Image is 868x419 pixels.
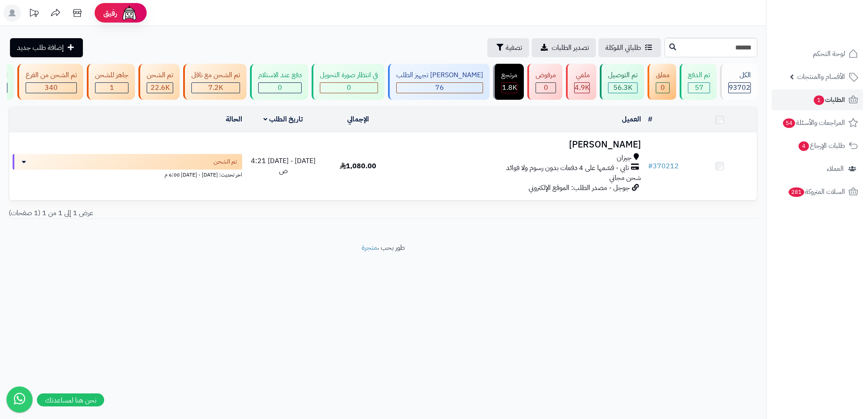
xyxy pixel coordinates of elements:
a: تاريخ الطلب [263,114,303,124]
span: السلات المتروكة [788,186,845,198]
a: لوحة التحكم [772,43,863,64]
span: [DATE] - [DATE] 4:21 ص [251,156,316,176]
span: 0 [544,82,548,93]
div: تم الشحن [147,70,173,80]
span: 1 [110,82,114,93]
a: طلباتي المُوكلة [598,38,661,57]
div: تم الشحن مع ناقل [191,70,240,80]
div: تم الدفع [688,70,710,80]
div: اخر تحديث: [DATE] - [DATE] 6:00 م [13,170,242,179]
a: الكل93702 [718,64,759,100]
div: 56318 [608,83,637,93]
div: 1 [95,83,128,93]
div: 0 [656,83,669,93]
a: # [648,114,652,124]
img: ai-face.png [121,4,138,22]
a: إضافة طلب جديد [10,38,83,57]
div: 22617 [147,83,173,93]
span: 1.8K [502,82,517,93]
span: 7.2K [208,82,223,93]
a: الطلبات1 [772,89,863,110]
a: مرفوض 0 [526,64,564,100]
span: 4.9K [575,82,589,93]
div: مرفوض [536,70,556,80]
span: 22.6K [151,82,170,93]
a: دفع عند الاستلام 0 [248,64,310,100]
a: تصدير الطلبات [532,38,596,57]
a: متجرة [362,242,377,253]
a: طلبات الإرجاع4 [772,135,863,156]
span: 0 [278,82,282,93]
div: 0 [259,83,301,93]
div: [PERSON_NAME] تجهيز الطلب [396,70,483,80]
a: المراجعات والأسئلة54 [772,112,863,133]
span: العملاء [827,163,844,175]
a: معلق 0 [646,64,678,100]
div: جاهز للشحن [95,70,128,80]
span: 0 [661,82,665,93]
span: تم الشحن [214,157,237,166]
div: تم التوصيل [608,70,638,80]
span: 56.3K [613,82,632,93]
div: مرتجع [501,70,517,80]
div: 4945 [575,83,589,93]
span: 1,080.00 [340,161,376,171]
span: 1 [814,95,824,105]
img: logo-2.png [809,23,860,41]
a: الإجمالي [347,114,369,124]
div: معلق [656,70,670,80]
a: تم الدفع 57 [678,64,718,100]
div: 1796 [502,83,517,93]
a: تم الشحن من الفرع 340 [16,64,85,100]
div: 76 [397,83,483,93]
div: 0 [320,83,378,93]
a: الحالة [226,114,242,124]
span: # [648,161,653,171]
span: 76 [435,82,444,93]
span: 340 [45,82,58,93]
div: 57 [688,83,710,93]
a: في انتظار صورة التحويل 0 [310,64,386,100]
span: 0 [347,82,351,93]
a: تم الشحن 22.6K [137,64,181,100]
a: تحديثات المنصة [23,4,45,24]
span: الأقسام والمنتجات [797,71,845,83]
span: تصفية [506,43,522,53]
a: العميل [622,114,641,124]
span: جيزان [617,153,631,163]
h3: [PERSON_NAME] [399,140,641,150]
span: تابي - قسّمها على 4 دفعات بدون رسوم ولا فوائد [506,163,629,173]
span: طلباتي المُوكلة [605,43,641,53]
div: ملغي [574,70,590,80]
div: 7223 [192,83,240,93]
a: العملاء [772,158,863,179]
span: الطلبات [813,94,845,106]
div: عرض 1 إلى 1 من 1 (1 صفحات) [2,208,383,218]
span: 4 [799,141,809,151]
a: جاهز للشحن 1 [85,64,137,100]
a: تم التوصيل 56.3K [598,64,646,100]
span: جوجل - مصدر الطلب: الموقع الإلكتروني [529,183,630,193]
span: المراجعات والأسئلة [782,117,845,129]
div: 340 [26,83,76,93]
span: لوحة التحكم [813,48,845,60]
a: السلات المتروكة281 [772,181,863,202]
button: تصفية [487,38,529,57]
a: #370212 [648,161,679,171]
span: 54 [783,118,795,128]
span: 93702 [729,82,750,93]
span: رفيق [103,8,117,18]
span: شحن مجاني [609,173,641,183]
div: الكل [728,70,751,80]
span: إضافة طلب جديد [17,43,64,53]
a: [PERSON_NAME] تجهيز الطلب 76 [386,64,491,100]
span: 281 [789,187,804,197]
div: دفع عند الاستلام [258,70,302,80]
span: تصدير الطلبات [552,43,589,53]
span: طلبات الإرجاع [798,140,845,152]
span: 57 [695,82,704,93]
div: 0 [536,83,556,93]
a: ملغي 4.9K [564,64,598,100]
div: تم الشحن من الفرع [26,70,77,80]
a: تم الشحن مع ناقل 7.2K [181,64,248,100]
